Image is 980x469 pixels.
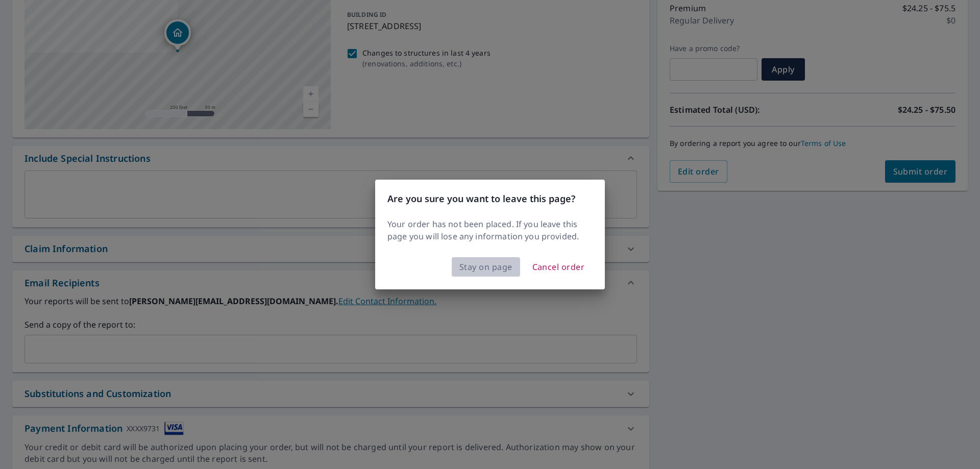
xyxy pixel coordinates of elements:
[387,192,593,206] h3: Are you sure you want to leave this page?
[459,260,512,274] span: Stay on page
[387,218,593,242] p: Your order has not been placed. If you leave this page you will lose any information you provided.
[524,257,593,277] button: Cancel order
[452,257,520,277] button: Stay on page
[532,260,585,274] span: Cancel order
